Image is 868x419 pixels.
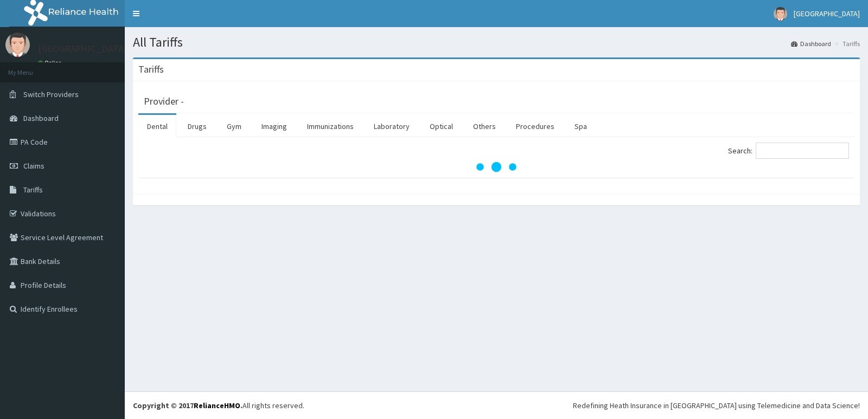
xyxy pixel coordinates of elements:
[728,143,849,159] label: Search:
[573,400,860,411] div: Redefining Heath Insurance in [GEOGRAPHIC_DATA] using Telemedicine and Data Science!
[774,7,787,21] img: User Image
[365,115,418,138] a: Laboratory
[756,143,849,159] input: Search:
[138,115,176,138] a: Dental
[5,33,30,57] img: User Image
[133,35,860,49] h1: All Tariffs
[566,115,596,138] a: Spa
[38,59,64,67] a: Online
[133,401,242,410] strong: Copyright © 2017 .
[464,115,505,138] a: Others
[253,115,296,138] a: Imaging
[507,115,563,138] a: Procedures
[23,185,43,195] span: Tariffs
[125,391,868,419] footer: All rights reserved.
[794,9,860,18] span: [GEOGRAPHIC_DATA]
[138,65,164,74] h3: Tariffs
[421,115,462,138] a: Optical
[218,115,250,138] a: Gym
[179,115,215,138] a: Drugs
[38,44,127,54] p: [GEOGRAPHIC_DATA]
[23,113,59,123] span: Dashboard
[298,115,362,138] a: Immunizations
[791,39,831,48] a: Dashboard
[23,161,44,171] span: Claims
[23,89,79,99] span: Switch Providers
[144,96,184,106] h3: Provider -
[194,401,240,410] a: RelianceHMO
[832,39,860,48] li: Tariffs
[475,145,518,189] svg: audio-loading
